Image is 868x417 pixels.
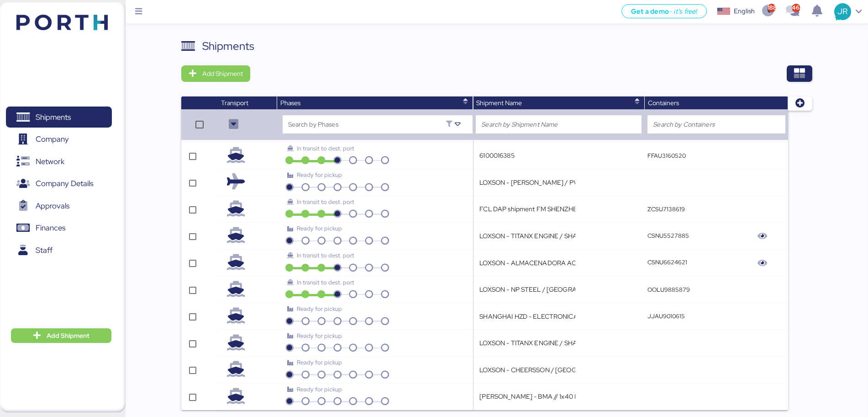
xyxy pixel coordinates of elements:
button: Menu [131,4,147,20]
a: Company [6,129,112,150]
span: In transit to dest. port [297,144,354,152]
span: Ready for pickup [297,305,342,313]
a: Approvals [6,195,112,216]
span: In transit to dest. port [297,278,354,286]
a: Staff [6,240,112,261]
span: Network [36,155,64,168]
span: Approvals [36,199,69,213]
a: Company Details [6,173,112,194]
span: Staff [36,244,53,257]
span: Ready for pickup [297,171,342,179]
span: Containers [648,99,679,107]
div: Shipments [202,38,254,54]
q-button: FFAU3160520 [647,152,686,160]
input: Search by Containers [653,119,780,130]
a: Network [6,151,112,172]
span: JR [837,5,847,17]
span: Phases [280,99,300,107]
a: Finances [6,218,112,239]
q-button: CSNU5527885 [647,232,689,240]
q-button: CSNU6624621 [647,258,687,266]
q-button: OOLU9885879 [647,286,690,294]
div: English [734,6,755,16]
q-button: JJAU9010615 [647,312,685,320]
a: Shipments [6,107,112,128]
span: Add Shipment [47,330,89,341]
span: Shipments [36,111,71,124]
span: In transit to dest. port [297,251,354,259]
q-button: ZCSU7138619 [647,205,685,213]
span: Company Details [36,177,93,190]
button: Add Shipment [11,328,111,343]
span: In transit to dest. port [297,198,354,206]
input: Search by Shipment Name [481,119,636,130]
button: Add Shipment [181,65,250,82]
span: Ready for pickup [297,332,342,340]
span: Ready for pickup [297,385,342,393]
span: Ready for pickup [297,358,342,366]
span: Transport [221,99,248,107]
span: Add Shipment [202,68,243,79]
span: Company [36,133,69,146]
span: Shipment Name [476,99,522,107]
span: Finances [36,221,65,235]
span: Ready for pickup [297,225,342,232]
